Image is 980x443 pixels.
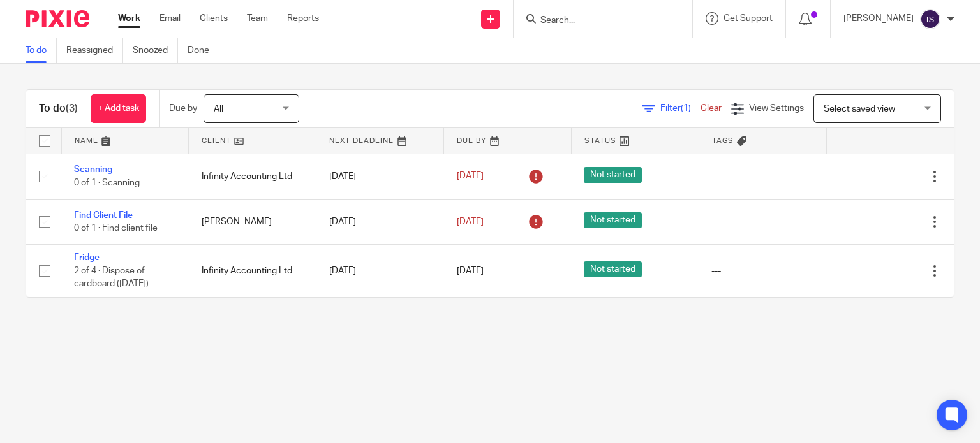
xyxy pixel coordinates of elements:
[91,94,146,123] a: + Add task
[74,253,100,262] a: Fridge
[214,105,223,113] span: All
[189,154,316,199] td: Infinity Accounting Ltd
[712,137,734,144] span: Tags
[200,12,228,25] a: Clients
[39,102,78,115] h1: To do
[824,105,895,113] span: Select saved view
[74,211,133,220] a: Find Client File
[74,266,149,289] span: 2 of 4 · Dispose of cardboard ([DATE])
[74,165,112,174] a: Scanning
[247,12,268,25] a: Team
[189,245,316,297] td: Infinity Accounting Ltd
[660,104,701,113] span: Filter
[316,199,444,244] td: [DATE]
[74,178,140,187] span: 0 of 1 · Scanning
[133,38,178,63] a: Snoozed
[711,170,813,183] div: ---
[188,38,219,63] a: Done
[584,212,642,228] span: Not started
[74,224,158,233] span: 0 of 1 · Find client file
[920,9,940,29] img: svg%3E
[316,154,444,199] td: [DATE]
[457,266,484,275] span: [DATE]
[711,215,813,228] div: ---
[584,167,642,183] span: Not started
[843,12,914,25] p: [PERSON_NAME]
[539,15,654,27] input: Search
[584,261,642,277] span: Not started
[160,12,181,25] a: Email
[701,104,722,113] a: Clear
[169,102,197,115] p: Due by
[711,265,813,277] div: ---
[189,199,316,244] td: [PERSON_NAME]
[66,38,123,63] a: Reassigned
[118,12,140,25] a: Work
[724,14,773,23] span: Get Support
[681,104,691,113] span: (1)
[26,10,89,27] img: Pixie
[457,172,484,181] span: [DATE]
[749,104,804,113] span: View Settings
[66,103,78,113] span: (3)
[316,245,444,297] td: [DATE]
[287,12,319,25] a: Reports
[26,38,57,63] a: To do
[457,217,484,226] span: [DATE]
